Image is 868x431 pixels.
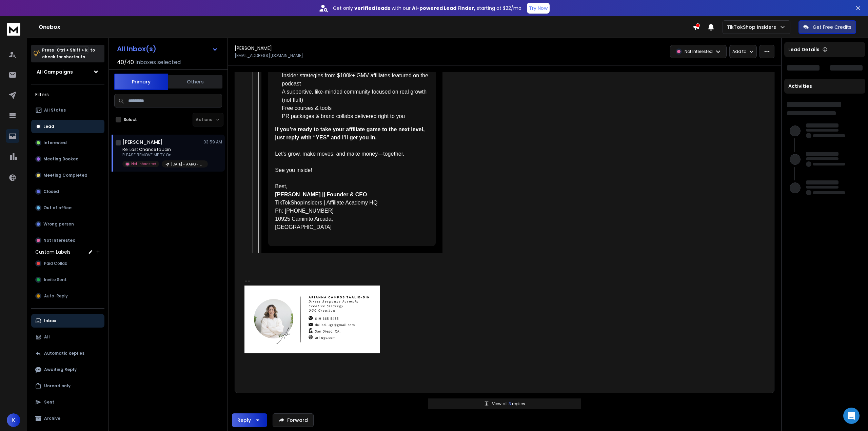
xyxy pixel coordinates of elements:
[31,152,104,166] button: Meeting Booked
[44,416,60,421] p: Archive
[43,189,59,194] p: Closed
[122,139,163,145] h1: [PERSON_NAME]
[44,293,68,299] span: Auto-Reply
[784,79,865,94] div: Activities
[237,417,251,424] div: Reply
[412,5,475,12] strong: AI-powered Lead Finder,
[31,234,104,247] button: Not Interested
[732,49,746,54] p: Add to
[31,314,104,328] button: Inbox
[31,120,104,133] button: Lead
[788,46,820,53] p: Lead Details
[31,169,104,182] button: Meeting Completed
[275,199,429,207] div: TikTokShopInsiders | Affiliate Academy HQ
[282,88,429,104] li: A supportive, like-minded community focused on real growth (not fluff)
[509,401,512,407] span: 3
[203,139,222,145] p: 03:59 AM
[282,104,429,112] li: Free courses & tools
[35,249,71,255] h3: Custom Labels
[31,201,104,215] button: Out of office
[813,24,851,31] p: Get Free Credits
[31,185,104,198] button: Closed
[114,74,168,90] button: Primary
[31,136,104,150] button: Interested
[275,223,429,231] div: [GEOGRAPHIC_DATA]
[43,156,79,162] p: Meeting Booked
[44,277,67,282] span: Invite Sent
[31,65,104,79] button: All Campaigns
[275,192,367,197] strong: [PERSON_NAME] || Founder & CEO
[282,72,429,88] li: Insider strategies from $100k+ GMV affiliates featured on the podcast
[31,395,104,409] button: Sent
[275,125,429,191] p: Let’s grow, make moves, and make money—together. See you inside! Best,
[44,107,66,113] p: All Status
[56,46,88,54] span: Ctrl + Shift + k
[31,289,104,303] button: Auto-Reply
[43,124,54,129] p: Lead
[244,277,251,285] span: --
[31,363,104,376] button: Awaiting Reply
[44,383,71,389] p: Unread only
[244,286,380,353] img: AIorK4wuiVlcxfuLiDjM9pWhbE6SijOU3inzlWmmzizpkfOclI2SLz2zSZQpaWGaE_z3zfi-dDK7-DUiV4Cw
[131,161,156,166] p: Not Interested
[42,47,95,60] p: Press to check for shortcuts.
[31,379,104,393] button: Unread only
[31,273,104,287] button: Invite Sent
[31,103,104,117] button: All Status
[44,399,54,405] p: Sent
[31,347,104,360] button: Automatic Replies
[7,413,20,427] button: K
[31,217,104,231] button: Wrong person
[44,334,50,340] p: All
[232,413,267,427] button: Reply
[529,5,548,12] p: Try Now
[43,173,87,178] p: Meeting Completed
[354,5,390,12] strong: verified leads
[527,3,550,14] button: Try Now
[112,42,223,56] button: All Inbox(s)
[171,162,204,167] p: [DATE] - AAHQ - Affiliate Outreach - Discord Community Invite Campaign
[31,257,104,270] button: Paid Collab
[39,23,693,31] h1: Onebox
[44,318,56,324] p: Inbox
[44,351,84,356] p: Automatic Replies
[117,58,134,66] span: 40 / 40
[31,90,104,99] h3: Filters
[235,53,303,58] p: [EMAIL_ADDRESS][DOMAIN_NAME]
[44,367,77,372] p: Awaiting Reply
[31,330,104,344] button: All
[273,413,314,427] button: Forward
[124,117,137,122] label: Select
[37,68,73,75] h1: All Campaigns
[275,215,429,223] div: 10925 Caminito Arcada,
[7,23,20,36] img: logo
[492,401,525,407] p: View all replies
[282,112,429,120] li: PR packages & brand collabs delivered right to you
[235,45,272,52] h1: [PERSON_NAME]
[44,261,67,266] span: Paid Collab
[43,238,76,243] p: Not Interested
[727,24,779,31] p: TikTokShop Insiders
[43,221,74,227] p: Wrong person
[31,412,104,425] button: Archive
[275,207,429,215] div: Ph: [PHONE_NUMBER]
[843,408,860,424] div: Open Intercom Messenger
[685,49,713,54] p: Not Interested
[135,58,181,66] h3: Inboxes selected
[43,205,72,211] p: Out of office
[122,152,204,158] p: PLEASE REMOVE ME TY On
[168,74,222,89] button: Others
[275,126,426,140] strong: If you’re ready to take your affiliate game to the next level, just reply with “YES” and I’ll get...
[43,140,67,145] p: Interested
[798,20,856,34] button: Get Free Credits
[122,147,204,152] p: Re: Last Chance to Join
[333,5,521,12] p: Get only with our starting at $22/mo
[117,45,156,52] h1: All Inbox(s)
